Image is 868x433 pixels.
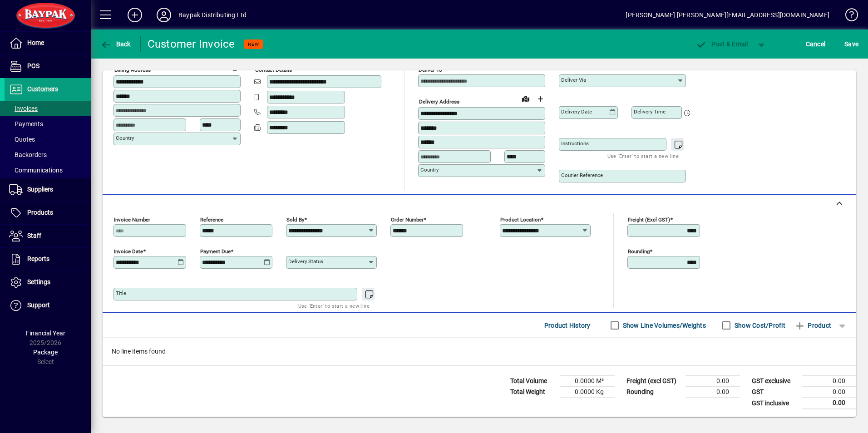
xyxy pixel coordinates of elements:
mat-label: Country [116,135,134,141]
td: 0.00 [802,387,856,398]
mat-hint: Use 'Enter' to start a new line [607,151,679,161]
td: GST [747,387,802,398]
div: Customer Invoice [148,37,235,51]
button: Cancel [804,36,828,52]
button: Copy to Delivery address [228,60,243,74]
button: Back [98,36,133,52]
mat-label: Deliver via [561,77,586,83]
span: ost & Email [695,40,748,48]
mat-label: Payment due [200,248,231,255]
label: Show Line Volumes/Weights [621,321,706,330]
mat-label: Order number [391,216,424,223]
mat-label: Invoice number [114,216,150,223]
a: Suppliers [5,178,91,201]
div: [PERSON_NAME] [PERSON_NAME][EMAIL_ADDRESS][DOMAIN_NAME] [626,8,829,22]
td: Rounding [622,387,686,398]
a: Products [5,202,91,224]
span: NEW [248,41,259,47]
span: Settings [27,278,50,285]
td: 0.00 [802,376,856,387]
td: 0.00 [802,398,856,409]
span: Cancel [806,37,826,51]
button: Profile [149,7,178,23]
td: 0.0000 M³ [560,376,615,387]
button: Choose address [533,92,547,106]
a: Staff [5,225,91,247]
span: Quotes [9,136,35,143]
mat-label: Sold by [286,216,304,223]
td: Total Volume [506,376,560,387]
span: Reports [27,255,49,262]
app-page-header-button: Back [91,36,141,52]
span: Payments [9,120,43,128]
a: View on map [518,91,533,106]
a: View on map [214,59,228,74]
td: 0.0000 Kg [560,387,615,398]
mat-label: Delivery time [634,108,666,115]
a: Backorders [5,147,91,162]
button: Save [842,36,861,52]
td: Total Weight [506,387,560,398]
mat-label: Delivery status [288,258,323,265]
button: Product History [541,317,594,334]
mat-label: Instructions [561,140,589,147]
button: Product [790,317,836,334]
span: S [844,40,848,48]
span: Suppliers [27,186,53,193]
mat-label: Reference [200,216,223,223]
a: Home [5,32,91,54]
span: Product History [544,318,591,333]
mat-label: Courier Reference [561,172,603,178]
span: P [711,40,715,48]
mat-label: Rounding [628,248,650,255]
span: Backorders [9,151,47,158]
span: Package [33,349,58,356]
td: GST exclusive [747,376,802,387]
mat-hint: Use 'Enter' to start a new line [298,300,370,311]
span: Staff [27,232,41,239]
a: Knowledge Base [838,2,857,31]
span: Back [100,40,131,48]
button: Add [120,7,149,23]
a: Invoices [5,101,91,116]
span: Communications [9,167,63,174]
a: Communications [5,162,91,178]
span: Product [794,318,831,333]
button: Post & Email [691,36,753,52]
span: Customers [27,85,58,93]
a: Settings [5,271,91,294]
span: Financial Year [26,330,65,337]
a: Reports [5,248,91,271]
label: Show Cost/Profit [733,321,785,330]
mat-label: Product location [500,216,541,223]
mat-label: Country [420,167,439,173]
span: POS [27,62,39,69]
span: Invoices [9,105,38,112]
div: Baypak Distributing Ltd [178,8,247,22]
td: GST inclusive [747,398,802,409]
mat-label: Invoice date [114,248,143,255]
a: Support [5,294,91,317]
span: Support [27,301,50,309]
a: Quotes [5,132,91,147]
mat-label: Title [116,290,126,296]
td: 0.00 [686,387,740,398]
td: 0.00 [686,376,740,387]
span: Products [27,209,53,216]
span: Home [27,39,44,46]
a: POS [5,55,91,78]
a: Payments [5,116,91,132]
mat-label: Delivery date [561,108,592,115]
mat-label: Freight (excl GST) [628,216,670,223]
div: No line items found [103,338,856,365]
span: ave [844,37,858,51]
td: Freight (excl GST) [622,376,686,387]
